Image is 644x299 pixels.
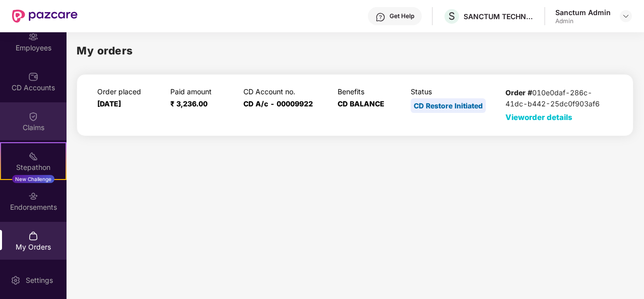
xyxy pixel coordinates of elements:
p: 010e0daf-286c-41dc-b442-25dc0f903af6 [505,87,613,109]
p: Benefits [338,87,402,96]
img: svg+xml;base64,PHN2ZyBpZD0iRW1wbG95ZWVzIiB4bWxucz0iaHR0cDovL3d3dy53My5vcmcvMjAwMC9zdmciIHdpZHRoPS... [28,32,38,42]
b: Order # [505,88,532,97]
img: svg+xml;base64,PHN2ZyBpZD0iRW5kb3JzZW1lbnRzIiB4bWxucz0iaHR0cDovL3d3dy53My5vcmcvMjAwMC9zdmciIHdpZH... [28,191,38,201]
p: CD Account no. [243,87,330,96]
span: View order details [505,112,572,122]
span: S [448,10,455,22]
p: Paid amount [170,87,235,96]
div: New Challenge [12,175,54,183]
span: CD A/c - 00009922 [243,99,313,108]
img: svg+xml;base64,PHN2ZyBpZD0iSGVscC0zMngzMiIgeG1sbnM9Imh0dHA6Ly93d3cudzMub3JnLzIwMDAvc3ZnIiB3aWR0aD... [375,12,385,22]
div: Settings [23,275,56,285]
img: svg+xml;base64,PHN2ZyBpZD0iRHJvcGRvd24tMzJ4MzIiIHhtbG5zPSJodHRwOi8vd3d3LnczLm9yZy8yMDAwL3N2ZyIgd2... [622,12,630,20]
div: Sanctum Admin [555,8,611,17]
div: SANCTUM TECHNOLOGIES P LTD [464,12,534,21]
img: svg+xml;base64,PHN2ZyBpZD0iTXlfT3JkZXJzIiBkYXRhLW5hbWU9Ik15IE9yZGVycyIgeG1sbnM9Imh0dHA6Ly93d3cudz... [28,231,38,241]
span: CD BALANCE [338,99,384,108]
img: New Pazcare Logo [12,10,78,23]
img: svg+xml;base64,PHN2ZyBpZD0iQ2xhaW0iIHhtbG5zPSJodHRwOi8vd3d3LnczLm9yZy8yMDAwL3N2ZyIgd2lkdGg9IjIwIi... [28,111,38,122]
img: svg+xml;base64,PHN2ZyBpZD0iQ0RfQWNjb3VudHMiIGRhdGEtbmFtZT0iQ0QgQWNjb3VudHMiIHhtbG5zPSJodHRwOi8vd3... [28,72,38,82]
h2: My orders [77,42,133,59]
p: Order placed [97,87,162,96]
img: svg+xml;base64,PHN2ZyB4bWxucz0iaHR0cDovL3d3dy53My5vcmcvMjAwMC9zdmciIHdpZHRoPSIyMSIgaGVpZ2h0PSIyMC... [28,151,38,161]
div: Admin [555,17,611,25]
div: Stepathon [1,162,66,172]
span: ₹ 3,236.00 [170,99,208,108]
div: Get Help [390,12,414,20]
img: svg+xml;base64,PHN2ZyBpZD0iU2V0dGluZy0yMHgyMCIgeG1sbnM9Imh0dHA6Ly93d3cudzMub3JnLzIwMDAvc3ZnIiB3aW... [11,275,21,285]
div: CD Restore Initiated [411,98,486,113]
p: Status [411,87,497,96]
span: [DATE] [97,99,121,108]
